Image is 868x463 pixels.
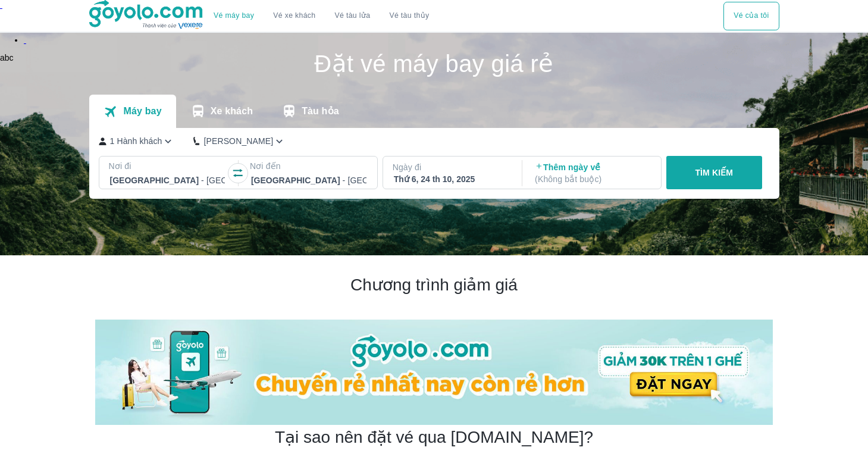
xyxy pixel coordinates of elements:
[723,2,779,30] button: Vé của tôi
[99,135,175,148] button: 1 Hành khách
[110,135,162,147] p: 1 Hành khách
[273,11,315,20] a: Vé xe khách
[193,135,286,148] button: [PERSON_NAME]
[393,161,510,173] p: Ngày đi
[89,95,353,128] div: transportation tabs
[204,2,438,30] div: choose transportation mode
[89,52,779,76] h1: Đặt vé máy bay giá rẻ
[535,173,650,185] p: ( Không bắt buộc )
[109,160,227,172] p: Nơi đi
[535,161,650,185] p: Thêm ngày về
[380,2,438,30] button: Vé tàu thủy
[211,105,253,117] p: Xe khách
[275,427,593,448] h2: Tại sao nên đặt vé qua [DOMAIN_NAME]?
[666,156,762,189] button: TÌM KIẾM
[214,11,254,20] a: Vé máy bay
[95,274,773,296] h2: Chương trình giảm giá
[203,135,273,147] p: [PERSON_NAME]
[394,173,509,185] div: Thứ 6, 24 th 10, 2025
[250,160,368,172] p: Nơi đến
[123,105,161,117] p: Máy bay
[302,105,339,117] p: Tàu hỏa
[95,320,773,425] img: banner-home
[325,2,380,30] a: Vé tàu lửa
[723,2,779,30] div: choose transportation mode
[695,167,733,179] p: TÌM KIẾM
